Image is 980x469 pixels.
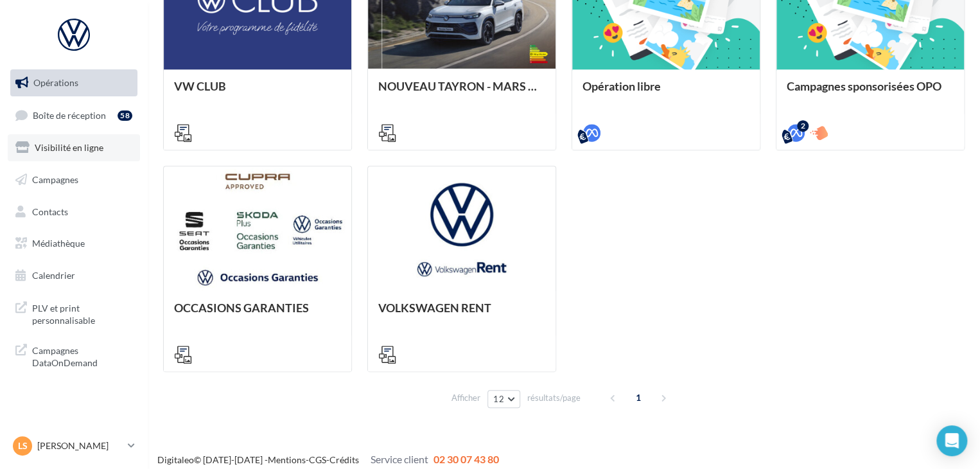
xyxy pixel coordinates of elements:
[33,77,78,88] span: Opérations
[174,80,341,105] div: VW CLUB
[10,434,137,458] a: LS [PERSON_NAME]
[8,134,140,161] a: Visibilité en ligne
[32,174,78,185] span: Campagnes
[487,390,520,408] button: 12
[582,80,749,105] div: Opération libre
[628,387,649,408] span: 1
[32,270,75,281] span: Calendrier
[32,299,132,327] span: PLV et print personnalisable
[32,206,68,217] span: Contacts
[18,439,28,452] span: LS
[35,142,103,153] span: Visibilité en ligne
[8,230,140,257] a: Médiathèque
[268,454,306,465] a: Mentions
[936,425,967,456] div: Open Intercom Messenger
[32,238,85,249] span: Médiathèque
[433,453,499,465] span: 02 30 07 43 80
[8,294,140,332] a: PLV et print personnalisable
[8,199,140,226] a: Contacts
[493,394,504,404] span: 12
[527,392,581,404] span: résultats/page
[378,80,545,105] div: NOUVEAU TAYRON - MARS 2025
[33,109,106,120] span: Boîte de réception
[37,439,123,452] p: [PERSON_NAME]
[787,80,954,105] div: Campagnes sponsorisées OPO
[174,301,341,327] div: OCCASIONS GARANTIES
[8,262,140,289] a: Calendrier
[8,337,140,375] a: Campagnes DataOnDemand
[797,120,809,132] div: 2
[32,342,132,369] span: Campagnes DataOnDemand
[309,454,326,465] a: CGS
[157,454,194,465] a: Digitaleo
[8,166,140,193] a: Campagnes
[371,453,428,465] span: Service client
[118,111,132,121] div: 58
[8,69,140,96] a: Opérations
[157,454,499,465] span: © [DATE]-[DATE] - - -
[329,454,359,465] a: Crédits
[451,392,480,404] span: Afficher
[8,102,140,129] a: Boîte de réception58
[378,301,545,327] div: VOLKSWAGEN RENT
